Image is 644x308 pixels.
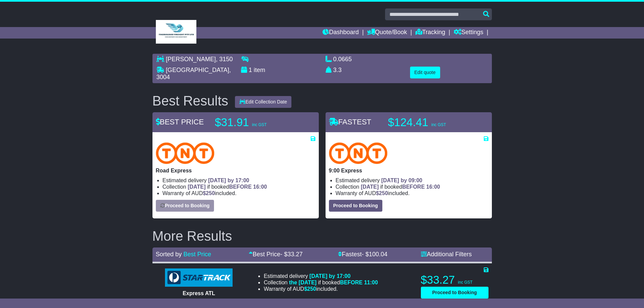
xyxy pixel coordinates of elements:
[421,273,488,287] p: $33.27
[188,184,267,190] span: if booked
[336,177,488,184] li: Estimated delivery
[426,184,440,190] span: 16:00
[336,184,488,190] li: Collection
[304,286,316,292] span: $
[340,280,363,285] span: BEFORE
[421,287,488,299] button: Proceed to Booking
[157,67,231,81] span: , 3004
[163,190,315,196] li: Warranty of AUD included.
[166,67,229,73] span: [GEOGRAPHIC_DATA]
[188,184,206,190] span: [DATE]
[206,190,215,196] span: 250
[264,273,378,279] li: Estimated delivery
[364,280,378,285] span: 11:00
[362,251,387,258] span: - $
[215,116,300,129] p: $31.91
[381,177,423,183] span: [DATE] by 09:00
[254,67,265,73] span: item
[216,56,233,63] span: , 3150
[287,251,303,258] span: 33.27
[309,273,351,279] span: [DATE] by 17:00
[289,280,378,285] span: if booked
[361,184,379,190] span: [DATE]
[415,27,445,39] a: Tracking
[402,184,425,190] span: BEFORE
[163,184,315,190] li: Collection
[252,122,267,127] span: inc GST
[235,96,291,108] button: Edit Collection Date
[249,251,303,258] a: Best Price- $33.27
[323,27,359,39] a: Dashboard
[156,200,214,212] button: Proceed to Booking
[307,286,316,292] span: 250
[333,67,342,73] span: 3.3
[329,118,372,126] span: FASTEST
[388,116,473,129] p: $124.41
[184,251,211,258] a: Best Price
[156,142,215,164] img: TNT Domestic: Road Express
[333,56,352,63] span: 0.0665
[253,184,267,190] span: 16:00
[229,184,252,190] span: BEFORE
[361,184,440,190] span: if booked
[163,177,315,184] li: Estimated delivery
[166,56,216,63] span: [PERSON_NAME]
[264,286,378,292] li: Warranty of AUD included.
[249,67,252,73] span: 1
[156,251,182,258] span: Sorted by
[264,279,378,286] li: Collection
[156,167,315,174] p: Road Express
[367,27,407,39] a: Quote/Book
[458,280,473,285] span: inc GST
[149,93,232,108] div: Best Results
[280,251,303,258] span: - $
[431,122,446,127] span: inc GST
[329,142,388,164] img: TNT Domestic: 9:00 Express
[421,251,472,258] a: Additional Filters
[152,229,492,243] h2: More Results
[454,27,483,39] a: Settings
[376,190,388,196] span: $
[208,177,249,183] span: [DATE] by 17:00
[338,251,387,258] a: Fastest- $100.04
[329,167,488,174] p: 9:00 Express
[329,200,382,212] button: Proceed to Booking
[183,290,215,296] span: Express ATL
[289,280,316,285] span: the [DATE]
[336,190,488,196] li: Warranty of AUD included.
[379,190,388,196] span: 250
[410,67,440,78] button: Edit quote
[369,251,387,258] span: 100.04
[156,118,204,126] span: BEST PRICE
[203,190,215,196] span: $
[165,268,233,287] img: StarTrack: Express ATL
